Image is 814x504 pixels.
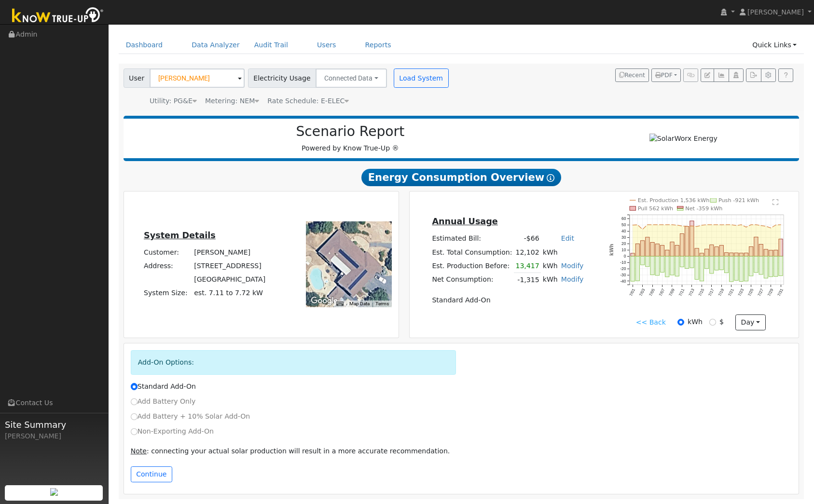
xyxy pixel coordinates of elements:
circle: onclick="" [726,224,727,225]
label: Standard Add-On [131,381,196,392]
button: Multi-Series Graph [714,68,729,82]
text: 7/19 [717,288,725,297]
a: << Back [636,317,666,327]
text: 7/29 [767,288,774,297]
text: 7/13 [688,288,695,297]
circle: onclick="" [706,224,707,225]
text: 7/11 [677,288,685,297]
circle: onclick="" [642,229,643,230]
button: Keyboard shortcuts [336,300,343,307]
button: Continue [131,466,172,483]
div: Utility: PG&E [150,96,197,106]
rect: onclick="" [700,256,704,281]
label: Non-Exporting Add-On [131,426,214,436]
a: Help Link [778,68,793,82]
text: 7/15 [697,288,705,297]
input: Add Battery + 10% Solar Add-On [131,413,138,420]
img: retrieve [50,488,58,496]
td: -$66 [514,232,541,245]
rect: onclick="" [730,256,733,282]
circle: onclick="" [676,224,678,226]
rect: onclick="" [670,242,674,257]
circle: onclick="" [662,224,663,225]
input: $ [709,319,716,326]
rect: onclick="" [779,256,783,276]
rect: onclick="" [660,245,664,257]
text: 7/25 [747,288,755,297]
input: Add Battery Only [131,398,138,405]
rect: onclick="" [734,256,738,280]
a: Modify [561,275,584,283]
span: Alias: H2ETOUDN [267,97,349,105]
rect: onclick="" [646,256,649,267]
text: 7/23 [737,288,745,297]
text: -30 [620,272,626,277]
button: Map Data [349,300,370,307]
button: Load System [394,68,449,88]
button: Login As [729,68,744,82]
text: kWh [609,244,614,256]
u: Note [131,447,147,455]
rect: onclick="" [774,256,778,276]
rect: onclick="" [695,256,699,279]
text: 7/31 [776,288,784,297]
span: Site Summary [5,418,103,431]
rect: onclick="" [759,245,763,257]
circle: onclick="" [647,224,648,225]
circle: onclick="" [686,226,688,227]
circle: onclick="" [681,225,683,227]
circle: onclick="" [716,224,717,225]
rect: onclick="" [675,256,679,276]
text: Pull 562 kWh [638,205,673,212]
rect: onclick="" [655,244,659,257]
circle: onclick="" [632,224,633,226]
div: Metering: NEM [205,96,259,106]
circle: onclick="" [770,227,772,229]
td: Standard Add-On [430,294,585,307]
circle: onclick="" [735,225,737,226]
input: Standard Add-On [131,383,138,390]
span: Energy Consumption Overview [361,169,561,186]
button: Recent [615,68,649,82]
label: kWh [688,317,703,327]
td: Address: [142,259,193,273]
a: Edit [561,234,574,242]
td: 13,417 [514,259,541,273]
circle: onclick="" [671,224,673,225]
td: Est. Production Before: [430,259,514,273]
img: Google [308,295,340,307]
circle: onclick="" [637,224,638,226]
rect: onclick="" [631,256,635,281]
rect: onclick="" [764,256,768,278]
text: 7/21 [727,288,735,297]
a: Users [310,36,344,54]
div: [PERSON_NAME] [5,431,103,441]
input: Select a User [150,68,245,88]
rect: onclick="" [705,249,709,256]
span: PDF [655,72,673,79]
text: 60 [621,217,626,221]
span: est. 7.11 to 7.72 kW [194,289,263,297]
circle: onclick="" [745,226,747,228]
circle: onclick="" [701,224,703,226]
td: Est. Total Consumption: [430,245,514,259]
rect: onclick="" [715,247,718,257]
circle: onclick="" [696,226,698,227]
rect: onclick="" [680,234,684,257]
td: kWh [541,245,585,259]
circle: onclick="" [691,225,692,227]
td: System Size [193,286,267,300]
u: System Details [144,231,216,240]
text: 10 [621,247,626,252]
rect: onclick="" [675,245,679,257]
td: [GEOGRAPHIC_DATA] [193,273,267,286]
td: [STREET_ADDRESS] [193,259,267,273]
rect: onclick="" [710,245,714,257]
rect: onclick="" [690,221,694,256]
text: -40 [620,279,626,284]
rect: onclick="" [685,256,689,268]
rect: onclick="" [665,250,669,257]
label: Add Battery Only [131,396,196,407]
a: Data Analyzer [184,36,247,54]
rect: onclick="" [635,256,639,281]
